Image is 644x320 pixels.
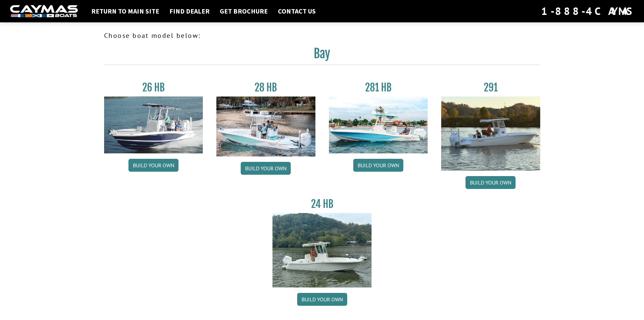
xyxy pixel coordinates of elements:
a: Build your own [297,293,347,306]
a: Build your own [353,159,403,172]
h3: 28 HB [216,81,315,94]
a: Return to main site [88,7,163,16]
a: Build your own [241,162,291,175]
img: 291_Thumbnail.jpg [441,97,540,171]
a: Find Dealer [166,7,213,16]
h3: 281 HB [329,81,428,94]
img: 28_hb_thumbnail_for_caymas_connect.jpg [216,97,315,156]
h3: 26 HB [104,81,203,94]
a: Build your own [466,176,516,189]
h2: Bay [104,46,540,65]
a: Build your own [128,159,178,172]
img: 26_new_photo_resized.jpg [104,97,203,153]
h3: 24 HB [272,198,372,210]
img: white-logo-c9c8dbefe5ff5ceceb0f0178aa75bf4bb51f6bca0971e226c86eb53dfe498488.png [10,5,78,18]
img: 24_HB_thumbnail.jpg [272,213,372,287]
img: 28-hb-twin.jpg [329,97,428,153]
a: Contact Us [275,7,319,16]
div: 1-888-4CAYMAS [541,4,634,19]
p: Choose boat model below: [104,30,540,41]
a: Get Brochure [216,7,271,16]
h3: 291 [441,81,540,94]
